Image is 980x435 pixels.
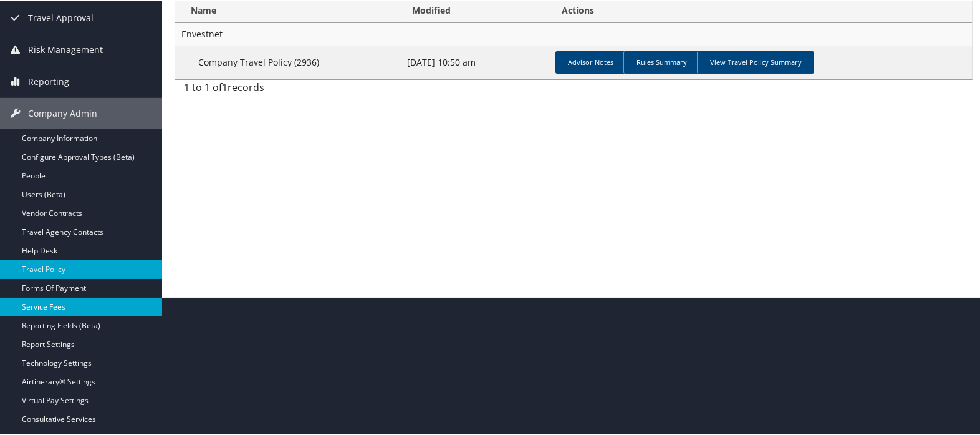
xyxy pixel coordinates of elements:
span: Company Admin [28,97,97,128]
span: Travel Approval [28,1,94,32]
td: Envestnet [175,22,972,44]
a: Advisor Notes [555,50,626,72]
a: View Travel Policy Summary [697,50,814,72]
td: [DATE] 10:50 am [401,44,550,78]
div: 1 to 1 of records [184,79,365,100]
span: Risk Management [28,33,103,64]
span: 1 [222,79,228,93]
a: Rules Summary [623,50,699,72]
span: Reporting [28,65,69,96]
td: Company Travel Policy (2936) [175,44,401,78]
